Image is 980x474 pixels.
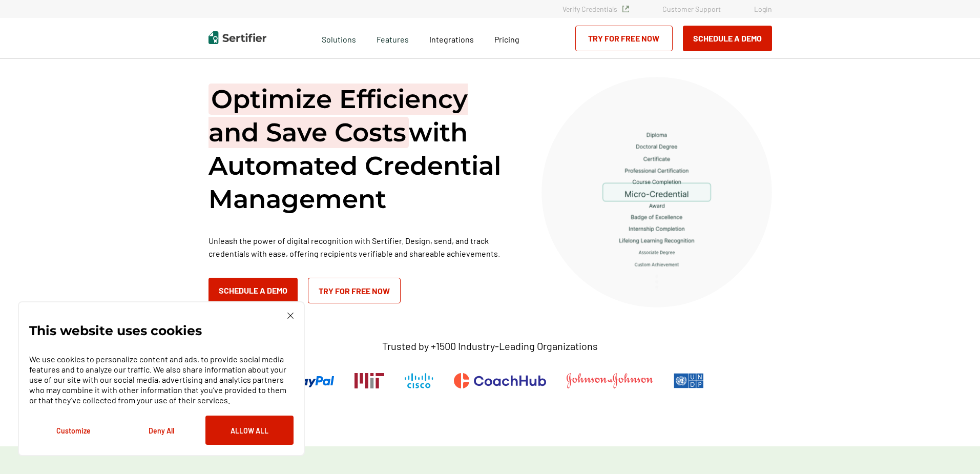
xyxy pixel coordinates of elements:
[355,373,384,388] img: Massachusetts Institute of Technology
[674,373,704,388] img: UNDP
[382,340,598,353] p: Trusted by +1500 Industry-Leading Organizations
[208,31,266,44] img: Sertifier | Digital Credentialing Platform
[567,373,653,388] img: Johnson & Johnson
[575,26,673,51] a: Try for Free Now
[208,84,468,148] span: Optimize Efficiency and Save Costs
[117,416,205,445] button: Deny All
[662,5,721,13] a: Customer Support
[494,32,519,45] a: Pricing
[377,32,409,45] span: Features
[208,234,516,260] p: Unleash the power of digital recognition with Sertifier. Design, send, and track credentials with...
[429,34,474,44] span: Integrations
[639,251,675,255] g: Associate Degree
[29,354,294,405] p: We use cookies to personalize content and ads, to provide social media features and to analyze ou...
[205,416,294,445] button: Allow All
[29,416,117,445] button: Customize
[405,373,433,388] img: Cisco
[287,313,294,319] img: Cookie Popup Close
[322,32,356,45] span: Solutions
[29,325,202,336] p: This website uses cookies
[429,32,474,45] a: Integrations
[208,278,298,303] button: Schedule a Demo
[562,5,629,13] a: Verify Credentials
[454,373,546,388] img: CoachHub
[622,6,629,12] img: Verified
[494,34,519,44] span: Pricing
[683,26,772,51] button: Schedule a Demo
[308,278,401,303] a: Try for Free Now
[276,373,334,388] img: PayPal
[754,5,772,13] a: Login
[208,83,516,216] h1: with Automated Credential Management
